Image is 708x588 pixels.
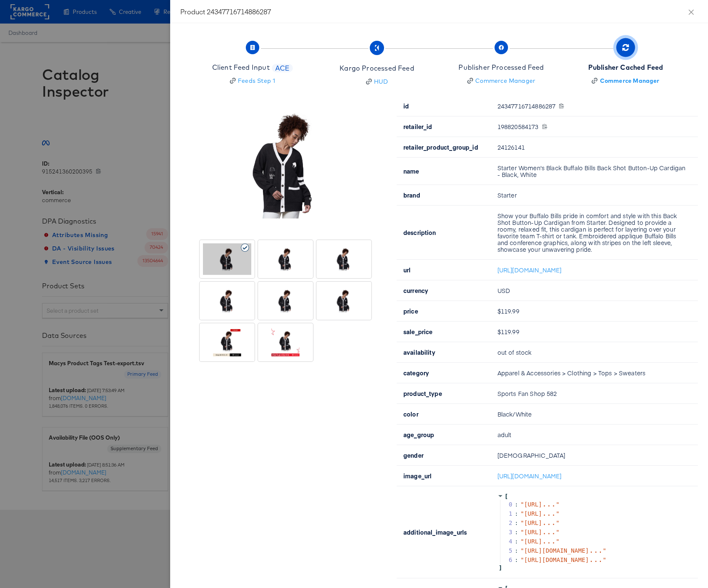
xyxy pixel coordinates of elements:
span: 1 [509,510,521,517]
span: " " [521,519,560,526]
span: [URL][DOMAIN_NAME] [524,556,603,563]
div: : [515,501,518,508]
span: ACE [272,63,293,73]
span: " " [521,510,560,517]
td: 24126141 [491,137,698,158]
td: USD [491,280,698,301]
span: 6 [509,556,521,563]
b: description [403,228,436,237]
b: brand [403,191,420,199]
td: Sports Fan Shop 582 [491,383,698,404]
span: [URL] [524,519,556,526]
b: name [403,167,419,175]
div: : [515,519,518,526]
div: : [515,529,518,535]
span: ... [542,530,556,534]
span: ... [542,520,556,525]
b: color [403,410,418,418]
b: age_group [403,430,434,439]
td: Starter Women's Black Buffalo Bills Back Shot Button-Up Cardigan - Black, White [491,158,698,185]
b: sale_price [403,327,433,336]
b: availability [403,348,435,356]
div: Product 24347716714886287 [180,7,698,16]
td: out of stock [491,342,698,363]
span: [ [505,493,508,500]
div: Publisher Cached Feed [588,63,663,72]
a: Commerce Manager [458,76,544,85]
button: Publisher Cached FeedCommerce Manager [560,33,691,95]
span: [URL] [524,501,556,508]
td: adult [491,425,698,445]
b: gender [403,451,424,459]
span: 4 [509,538,521,545]
div: 198820584173 [497,123,688,130]
b: currency [403,286,428,295]
span: ... [542,511,556,515]
button: Kargo Processed FeedHUD [311,33,442,96]
b: id [403,102,409,110]
div: Publisher Processed Feed [458,63,544,72]
a: [URL][DOMAIN_NAME] [497,472,562,480]
span: ] [497,564,503,571]
span: 5 [509,547,521,554]
span: close [688,9,695,16]
span: 3 [509,529,521,535]
td: [DEMOGRAPHIC_DATA] [491,445,698,466]
div: Feeds Step 1 [238,76,275,85]
span: ... [542,539,556,543]
td: Show your Buffalo Bills pride in comfort and style with this Back Shot Button-Up Cardigan from St... [491,206,698,260]
b: retailer_id [403,122,432,131]
span: " " [521,547,607,554]
b: price [403,307,418,315]
div: Kargo Processed Feed [340,63,414,73]
div: Client Feed Input [212,63,270,72]
button: Publisher Processed FeedCommerce Manager [436,33,567,95]
td: Black/White [491,404,698,425]
div: 24347716714886287 [497,103,688,109]
b: retailer_product_group_id [403,143,478,151]
span: ... [589,548,603,552]
span: ... [589,557,603,562]
span: [URL][DOMAIN_NAME] [524,547,603,554]
span: [URL] [524,529,556,535]
div: : [515,538,518,545]
span: ... [542,502,556,506]
span: " " [521,556,607,563]
div: Commerce Manager [475,76,535,85]
span: " " [521,538,560,545]
b: product_type [403,389,442,398]
b: url [403,266,411,274]
a: Feeds Step 1 [212,76,293,85]
td: $119.99 [491,301,698,322]
div: : [515,547,518,554]
span: " " [521,501,560,508]
b: additional_image_urls [403,528,467,536]
td: Apparel & Accessories > Clothing > Tops > Sweaters [491,363,698,383]
span: [URL] [524,538,556,545]
td: Starter [491,185,698,206]
div: Commerce Manager [600,76,660,85]
div: : [515,510,518,517]
div: : [515,556,518,563]
b: category [403,369,429,377]
span: " " [521,529,560,535]
span: [URL] [524,510,556,517]
b: image_url [403,472,432,480]
span: 2 [509,519,521,526]
td: $119.99 [491,322,698,342]
a: [URL][DOMAIN_NAME] [497,266,562,274]
button: Client Feed InputACEFeeds Step 1 [187,33,318,95]
div: HUD [374,77,388,86]
a: HUD [340,77,414,86]
span: 0 [509,501,521,508]
a: Commerce Manager [588,76,663,85]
